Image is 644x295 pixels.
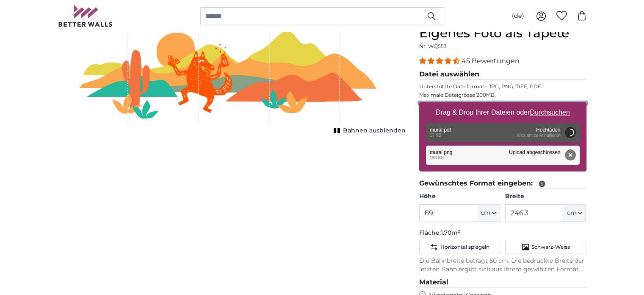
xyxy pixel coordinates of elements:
button: cm [477,204,500,222]
div: 1 of 1 [58,25,406,137]
legend: Material [419,277,586,288]
span: Nr. WQ553 [419,43,447,49]
span: cm [567,209,576,217]
legend: Datei auswählen [419,69,586,80]
button: Schwarz-Weiss [505,241,586,253]
button: cm [563,204,586,222]
button: (de) [505,8,531,24]
button: Horizontal spiegeln [419,241,500,253]
span: Horizontal spiegeln [440,244,489,250]
img: Betterwalls [58,5,113,27]
h1: Eigenes Foto als Tapete [419,25,586,41]
span: Bahnen ausblenden [343,126,406,135]
span: 4.36 stars [419,57,462,65]
p: Unterstützte Dateiformate JPG, PNG, TIFF, PDF. [419,83,586,90]
span: 45 Bewertungen [462,57,520,65]
label: Höhe [419,192,500,201]
span: Schwarz-Weiss [531,244,570,250]
p: Maximale Dateigrösse 200MB. [419,92,586,98]
span: 1.70m² [441,229,460,236]
span: cm [481,209,490,217]
label: Drag & Drop Ihrer Dateien oder [432,104,573,121]
button: Bahnen ausblenden [331,125,406,137]
p: Die Bahnbreite beträgt 50 cm. Die bedruckte Breite der letzten Bahn ergibt sich aus Ihrem gewählt... [419,257,586,274]
u: Durchsuchen [530,109,569,116]
label: Breite [505,192,586,201]
p: Fläche: [419,229,586,237]
legend: Gewünschtes Format eingeben: [419,178,586,189]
